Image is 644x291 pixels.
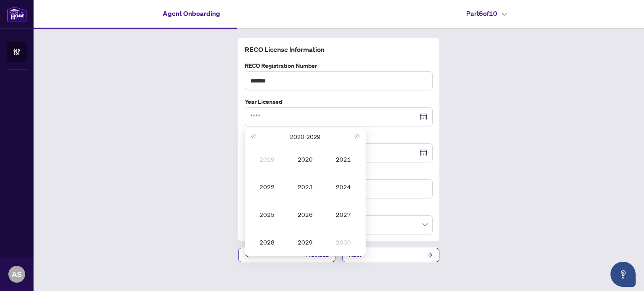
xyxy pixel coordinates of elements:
div: 2023 [293,182,318,192]
span: arrow-right [427,252,433,258]
label: Year Licensed [245,97,433,106]
div: 2028 [254,237,280,247]
h4: RECO License Information [245,44,433,54]
div: 2025 [254,209,280,219]
div: 2022 [254,182,280,192]
div: 2027 [331,209,356,219]
h4: Part 6 of 10 [466,8,507,18]
img: logo [7,6,27,22]
div: 2019 [254,154,280,164]
td: 2023 [286,173,325,201]
button: Next [342,248,439,262]
td: 2021 [324,145,362,173]
td: 2029 [286,228,325,256]
td: 2027 [324,201,362,228]
div: 2030 [331,237,356,247]
div: 2024 [331,182,356,192]
td: 2030 [324,228,362,256]
td: 2022 [248,173,286,201]
h4: Agent Onboarding [163,8,220,18]
div: 2021 [331,154,356,164]
button: Previous [238,248,335,262]
button: Next year (Control + right) [353,128,362,145]
button: Choose a decade [290,128,320,145]
td: 2024 [324,173,362,201]
div: 2026 [293,209,318,219]
td: 2019 [248,145,286,173]
td: 2026 [286,201,325,228]
td: 2025 [248,201,286,228]
div: 2020 [293,154,318,164]
td: 2028 [248,228,286,256]
button: Open asap [610,262,636,287]
td: 2020 [286,145,325,173]
span: AS [12,268,22,280]
div: 2029 [293,237,318,247]
button: Last year (Control + left) [248,128,257,145]
span: arrow-left [245,252,251,258]
label: RECO Registration Number [245,61,433,70]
